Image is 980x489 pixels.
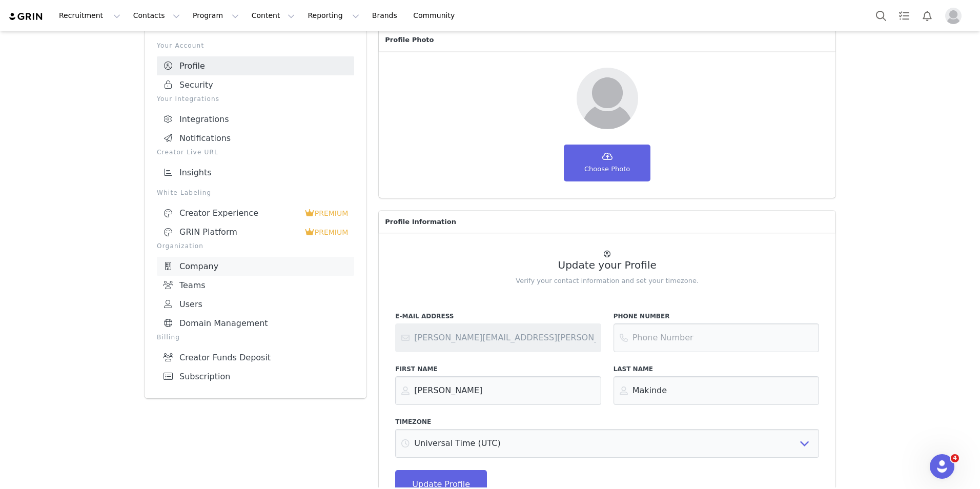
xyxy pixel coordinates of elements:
[53,4,127,27] button: Recruitment
[951,454,959,462] span: 4
[395,417,819,426] label: Timezone
[407,4,465,27] a: Community
[157,94,354,104] p: Your Integrations
[385,35,434,45] span: Profile Photo
[157,222,354,241] a: GRIN Platform PREMIUM
[157,257,354,276] a: Company
[127,4,186,27] button: Contacts
[157,203,354,222] a: Creator Experience PREMIUM
[939,8,972,24] button: Profile
[614,312,819,321] label: Phone Number
[395,364,601,374] label: First Name
[157,129,354,148] a: Notifications
[315,228,349,236] span: PREMIUM
[366,4,406,27] a: Brands
[395,376,601,405] input: First Name
[157,367,354,386] a: Subscription
[157,41,354,50] p: Your Account
[577,68,638,129] img: Your picture
[157,110,354,129] a: Integrations
[893,4,915,27] a: Tasks
[301,4,365,27] button: Reporting
[157,314,354,333] a: Domain Management
[157,56,354,75] a: Profile
[163,208,304,218] div: Creator Experience
[157,163,354,182] a: Insights
[315,209,349,217] span: PREMIUM
[157,148,354,157] p: Creator Live URL
[395,429,819,458] select: Select Timezone
[157,188,354,197] p: White Labeling
[916,4,938,27] button: Notifications
[157,333,354,342] p: Billing
[157,276,354,295] a: Teams
[8,12,44,22] img: grin logo
[614,376,819,405] input: Last Name
[385,217,456,227] span: Profile Information
[584,164,630,174] span: Choose Photo
[945,8,962,24] img: placeholder-profile.jpg
[395,259,819,271] h2: Update your Profile
[157,75,354,94] a: Security
[187,4,245,27] button: Program
[157,348,354,367] a: Creator Funds Deposit
[157,295,354,314] a: Users
[614,323,819,352] input: Phone Number
[163,227,304,237] div: GRIN Platform
[870,4,892,27] button: Search
[614,364,819,374] label: Last Name
[395,323,601,352] input: Contact support or your account administrator to change your email address
[395,276,819,286] p: Verify your contact information and set your timezone.
[157,241,354,251] p: Organization
[930,454,954,479] iframe: Intercom live chat
[395,312,601,321] label: E-Mail Address
[246,4,301,27] button: Content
